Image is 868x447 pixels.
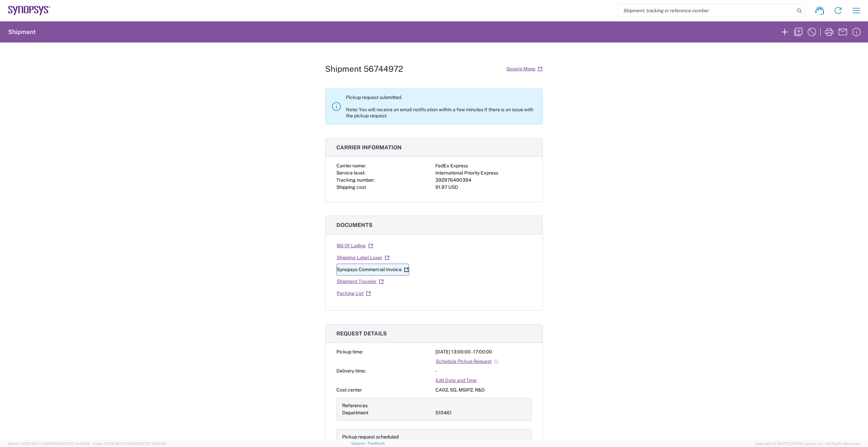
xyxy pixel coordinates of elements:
[336,349,363,354] span: Pickup time:
[336,144,402,151] span: Carrier information
[618,4,795,17] input: Shipment, tracking or reference number
[336,368,366,374] span: Delivery time:
[368,441,385,445] a: Feedback
[8,442,89,446] span: Server: 2025.18.0-c7ad5f513fb
[342,409,433,416] div: Department
[435,409,526,416] div: 510461
[755,441,860,447] span: Copyright © [DATE]-[DATE] Agistix Inc., All Rights Reserved
[435,162,532,169] div: FedEx Express
[93,442,166,446] span: Client: 2025.18.0-27d3021
[435,375,477,386] a: Edit Date and Time
[336,264,409,276] a: Synopsys Commercial Invoice
[62,442,89,446] span: [DATE] 14:43:55
[351,441,368,445] a: Support
[336,287,371,299] a: Packing List
[435,367,532,375] div: -
[342,434,399,440] span: Pickup request scheduled
[435,169,532,177] div: International Priority Express
[336,177,374,183] span: Tracking number:
[346,94,537,119] p: Pickup request submitted. Note: You will receive an email notification within a few minutes if th...
[336,240,373,252] a: Bill Of Lading
[435,348,532,355] div: [DATE] 13:00:00 - 17:00:00
[336,184,366,190] span: Shipping cost
[336,170,365,176] span: Service level:
[325,64,403,74] h1: Shipment 56744972
[342,403,368,408] span: References
[435,177,532,184] div: 392976490394
[435,184,532,191] div: 91.97 USD
[336,276,384,287] a: Shipment Traveler
[336,222,372,228] span: Documents
[336,252,390,264] a: Shipping Label Laser
[336,330,387,337] span: Request details
[506,63,543,75] a: Google Maps
[435,386,532,394] div: CA02, SG, MSIP2, R&D
[336,163,366,168] span: Carrier name:
[336,387,362,393] span: Cost center
[435,355,499,367] a: Schedule Pickup Request
[8,28,36,36] h2: Shipment
[138,442,166,446] span: [DATE] 10:20:09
